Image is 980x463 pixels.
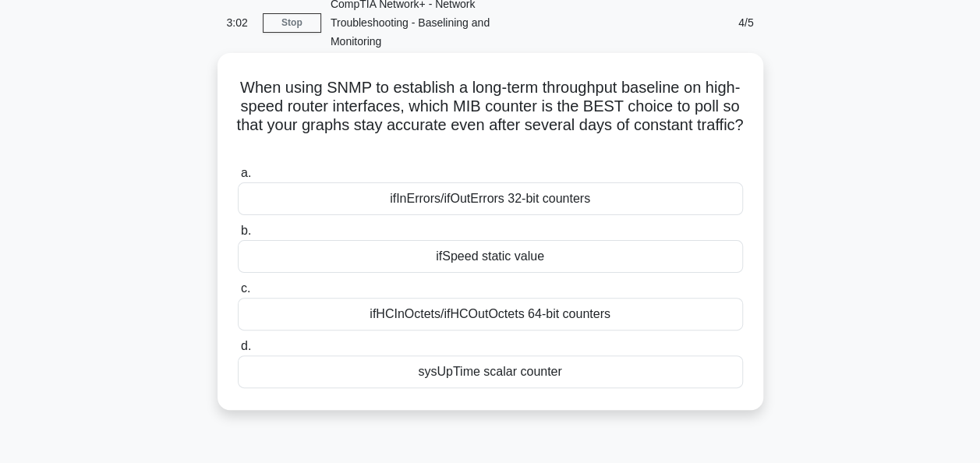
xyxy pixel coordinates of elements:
[238,240,743,273] div: ifSpeed static value
[238,182,743,215] div: ifInErrors/ifOutErrors 32-bit counters
[241,339,251,352] span: d.
[241,166,251,179] span: a.
[238,355,743,388] div: sysUpTime scalar counter
[672,7,763,38] div: 4/5
[241,281,250,295] span: c.
[241,224,251,237] span: b.
[236,78,745,154] h5: When using SNMP to establish a long-term throughput baseline on high-speed router interfaces, whi...
[263,13,321,33] a: Stop
[238,298,743,330] div: ifHCInOctets/ifHCOutOctets 64-bit counters
[218,7,263,38] div: 3:02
